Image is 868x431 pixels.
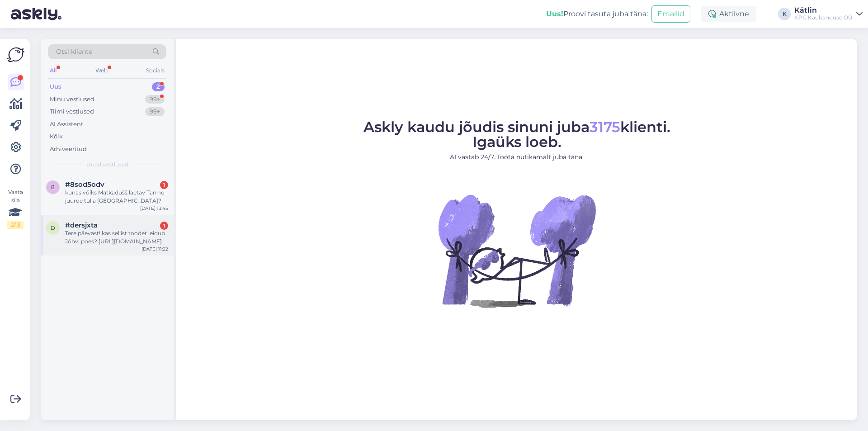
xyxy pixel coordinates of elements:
div: 1 [160,222,168,230]
div: Tere päevast! kas sellist toodet leidub Jõhvi poes? [URL][DOMAIN_NAME] [65,229,168,246]
div: AI Assistent [50,120,83,129]
span: Askly kaudu jõudis sinuni juba klienti. Igaüks loeb. [363,118,670,151]
div: Socials [144,65,166,76]
div: [DATE] 13:45 [140,205,168,212]
div: Aktiivne [701,6,756,22]
div: [DATE] 11:22 [142,246,168,252]
div: 99+ [145,107,165,116]
div: Tiimi vestlused [50,107,94,116]
div: 1 [160,181,168,189]
div: Arhiveeritud [50,145,87,154]
div: Vaata siia [7,188,24,229]
div: Web [94,65,109,76]
div: 99+ [145,95,165,104]
button: Emailid [651,5,690,23]
img: No Chat active [435,169,598,332]
b: Uus! [546,9,563,18]
div: Minu vestlused [50,95,94,104]
span: 8 [51,184,55,190]
div: Kõik [50,132,63,141]
div: KPG Kaubanduse OÜ [794,14,853,21]
span: Otsi kliente [56,47,92,57]
div: 2 [152,82,165,91]
img: Askly Logo [7,46,24,63]
a: KätlinKPG Kaubanduse OÜ [794,7,863,21]
div: kunas võiks Matkadušš laetav Tarmo juurde tulla [GEOGRAPHIC_DATA]? [65,189,168,205]
div: K [778,8,791,20]
span: d [51,224,55,231]
div: 2 / 3 [7,221,24,229]
span: #8sod5odv [65,180,104,189]
div: All [48,65,58,76]
div: Kätlin [794,7,853,14]
p: AI vastab 24/7. Tööta nutikamalt juba täna. [363,152,670,162]
span: Uued vestlused [86,161,128,169]
div: Uus [50,82,61,91]
span: #dersjxta [65,221,98,229]
span: 3175 [590,118,620,136]
div: Proovi tasuta juba täna: [546,9,648,19]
